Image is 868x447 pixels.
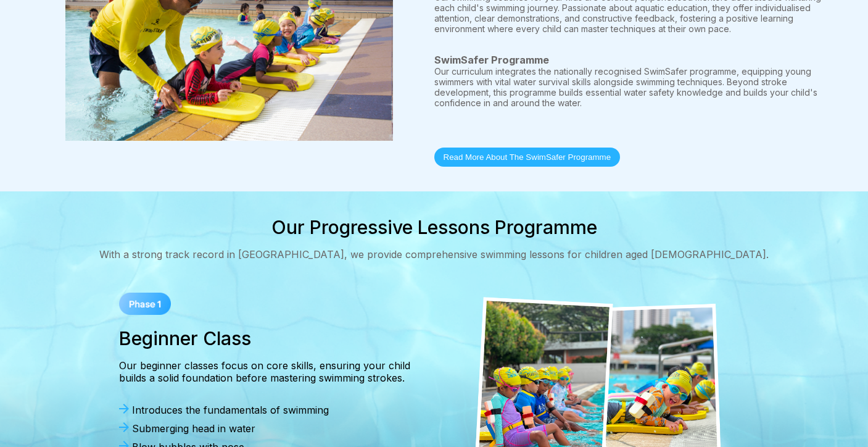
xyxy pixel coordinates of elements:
button: Read More About The SwimSafer Programme [434,148,621,167]
img: Phase 1 [119,293,171,315]
div: Submerging head in water [119,422,422,435]
div: Our curriculum integrates the nationally recognised SwimSafer programme, equipping young swimmers... [434,54,844,108]
div: Introduces the fundamentals of swimming [119,404,422,416]
div: Our beginner classes focus on core skills, ensuring your child builds a solid foundation before m... [119,359,422,384]
img: Arrow [119,422,129,432]
div: With a strong track record in [GEOGRAPHIC_DATA], we provide comprehensive swimming lessons for ch... [99,248,769,261]
h3: SwimSafer Programme [434,54,844,66]
img: Arrow [119,404,129,414]
div: Our Progressive Lessons Programme [271,216,597,238]
div: Beginner Class [119,327,422,349]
